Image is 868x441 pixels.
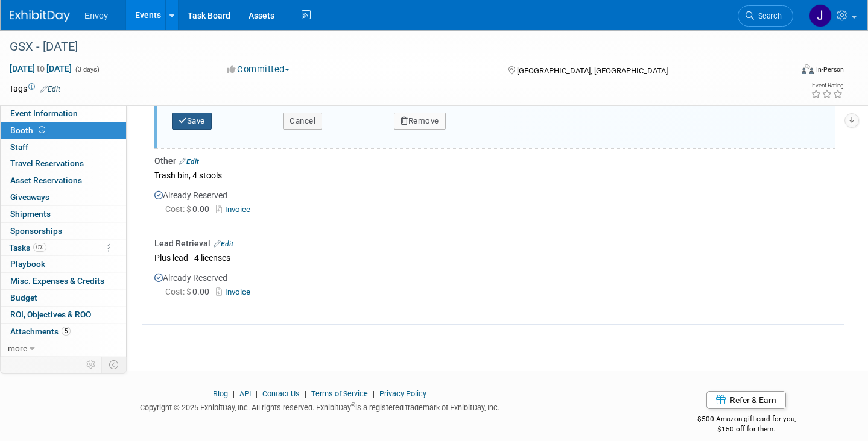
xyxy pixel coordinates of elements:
[62,327,71,336] span: 5
[738,5,793,27] a: Search
[809,4,832,27] img: Joanna Zerga
[1,240,126,256] a: Tasks0%
[154,237,835,249] div: Lead Retrieval
[1,307,126,323] a: ROI, Objectives & ROO
[9,399,631,413] div: Copyright © 2025 ExhibitDay, Inc. All rights reserved. ExhibitDay is a registered trademark of Ex...
[802,64,814,74] img: Format-Inperson.png
[262,389,300,398] a: Contact Us
[1,290,126,306] a: Budget
[10,293,37,302] span: Budget
[10,259,45,269] span: Playbook
[1,172,126,189] a: Asset Reservations
[81,357,102,372] td: Personalize Event Tab Strip
[10,310,91,319] span: ROI, Objectives & ROO
[154,266,835,309] div: Already Reserved
[706,391,786,409] a: Refer & Earn
[165,204,214,214] span: 0.00
[649,424,844,434] div: $150 off for them.
[811,83,843,89] div: Event Rating
[1,105,126,122] a: Event Information
[9,243,46,252] span: Tasks
[302,389,309,398] span: |
[165,287,192,296] span: Cost: $
[9,63,72,74] span: [DATE] [DATE]
[102,357,127,372] td: Toggle Event Tabs
[154,183,835,227] div: Already Reserved
[33,243,46,252] span: 0%
[10,108,78,118] span: Event Information
[10,142,28,152] span: Staff
[214,240,233,248] a: Edit
[239,389,251,398] a: API
[10,158,84,168] span: Travel Reservations
[35,64,46,73] span: to
[165,287,214,296] span: 0.00
[1,340,126,357] a: more
[351,402,355,408] sup: ®
[9,83,60,95] td: Tags
[1,223,126,239] a: Sponsorships
[311,389,368,398] a: Terms of Service
[1,206,126,222] a: Shipments
[8,343,27,353] span: more
[10,192,49,202] span: Giveaways
[720,63,844,81] div: Event Format
[10,209,51,219] span: Shipments
[1,189,126,205] a: Giveaways
[1,122,126,139] a: Booth
[1,324,126,340] a: Attachments5
[36,125,48,134] span: Booth not reserved yet
[10,327,71,336] span: Attachments
[223,63,294,76] button: Committed
[230,389,238,398] span: |
[1,155,126,172] a: Travel Reservations
[213,389,228,398] a: Blog
[370,389,378,398] span: |
[216,287,255,296] a: Invoice
[7,5,632,16] body: Rich Text Area. Press ALT-0 for help.
[10,125,48,135] span: Booth
[517,66,668,75] span: [GEOGRAPHIC_DATA], [GEOGRAPHIC_DATA]
[754,11,782,20] span: Search
[10,175,82,185] span: Asset Reservations
[154,155,835,167] div: Other
[394,113,446,130] button: Remove
[379,389,426,398] a: Privacy Policy
[165,204,192,214] span: Cost: $
[40,85,60,93] a: Edit
[154,249,835,266] div: Plus lead - 4 licenses
[283,113,322,130] button: Cancel
[1,273,126,289] a: Misc. Expenses & Credits
[154,167,835,183] div: Trash bin, 4 stools
[649,406,844,434] div: $500 Amazon gift card for you,
[1,256,126,272] a: Playbook
[1,139,126,155] a: Staff
[172,113,212,130] button: Save
[84,11,108,20] span: Envoy
[216,205,255,214] a: Invoice
[10,10,70,22] img: ExhibitDay
[74,66,100,73] span: (3 days)
[179,157,199,166] a: Edit
[10,226,62,236] span: Sponsorships
[816,65,844,74] div: In-Person
[253,389,261,398] span: |
[5,36,773,58] div: GSX - [DATE]
[10,276,104,286] span: Misc. Expenses & Credits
